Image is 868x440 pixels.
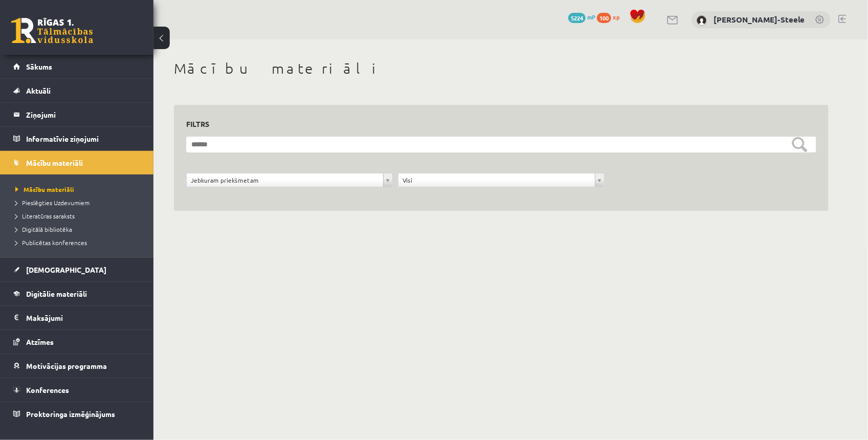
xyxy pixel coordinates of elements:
span: Sākums [26,62,52,71]
span: 100 [597,13,611,23]
h3: Filtrs [186,117,804,131]
span: mP [587,13,595,21]
span: Literatūras saraksts [15,212,75,220]
a: 5224 mP [568,13,595,21]
span: Aktuāli [26,86,51,95]
a: [DEMOGRAPHIC_DATA] [13,258,141,281]
img: Ēriks Jurģis Zuments-Steele [697,15,707,26]
span: Visi [403,173,591,187]
span: Publicētas konferences [15,238,87,247]
span: [DEMOGRAPHIC_DATA] [26,265,106,274]
span: Motivācijas programma [26,361,107,370]
a: Maksājumi [13,306,141,329]
a: Informatīvie ziņojumi [13,127,141,150]
a: Proktoringa izmēģinājums [13,402,141,426]
a: Konferences [13,378,141,402]
span: Proktoringa izmēģinājums [26,409,115,419]
span: Digitālie materiāli [26,289,87,298]
span: Atzīmes [26,337,54,346]
a: [PERSON_NAME]-Steele [714,14,805,25]
a: Mācību materiāli [15,185,143,194]
span: Konferences [26,385,69,394]
a: Sākums [13,55,141,78]
a: Atzīmes [13,330,141,354]
a: Jebkuram priekšmetam [187,173,392,187]
a: Mācību materiāli [13,151,141,174]
a: Literatūras saraksts [15,211,143,221]
a: Digitālā bibliotēka [15,225,143,234]
a: Motivācijas programma [13,354,141,378]
a: 100 xp [597,13,625,21]
a: Ziņojumi [13,103,141,126]
span: Mācību materiāli [15,185,74,193]
span: xp [613,13,619,21]
h1: Mācību materiāli [174,60,829,77]
a: Rīgas 1. Tālmācības vidusskola [11,18,93,43]
a: Aktuāli [13,79,141,102]
span: Jebkuram priekšmetam [191,173,379,187]
span: Pieslēgties Uzdevumiem [15,199,90,207]
a: Digitālie materiāli [13,282,141,305]
span: 5224 [568,13,586,23]
a: Pieslēgties Uzdevumiem [15,198,143,207]
a: Visi [398,173,604,187]
legend: Maksājumi [26,306,141,329]
span: Mācību materiāli [26,158,83,167]
span: Digitālā bibliotēka [15,225,72,233]
legend: Ziņojumi [26,103,141,126]
a: Publicētas konferences [15,238,143,247]
legend: Informatīvie ziņojumi [26,127,141,150]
